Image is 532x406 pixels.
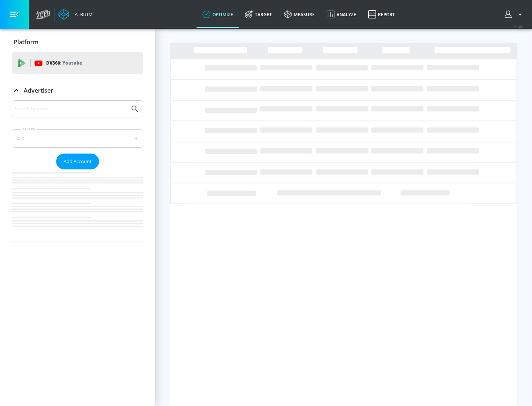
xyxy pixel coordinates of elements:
div: Advertiser [12,100,143,241]
a: Target [239,1,278,28]
button: Add Account [56,154,99,169]
p: Youtube [62,59,82,67]
label: Sort By [21,127,37,131]
span: v 4.25.4 [514,24,525,28]
p: Advertiser [24,86,53,94]
a: Report [362,1,401,28]
div: Atrium [72,11,93,18]
p: DV360: [46,59,82,67]
a: Analyze [321,1,362,28]
a: optimize [197,1,239,28]
a: measure [278,1,321,28]
nav: list of Advertiser [12,169,143,241]
div: A-Z [12,129,143,148]
div: DV360: Youtube [12,52,143,74]
div: Advertiser [12,80,143,101]
p: Platform [14,38,38,46]
span: Add Account [64,157,92,166]
input: Search by name [15,104,127,114]
a: Atrium [58,9,93,20]
div: Platform [12,32,143,52]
